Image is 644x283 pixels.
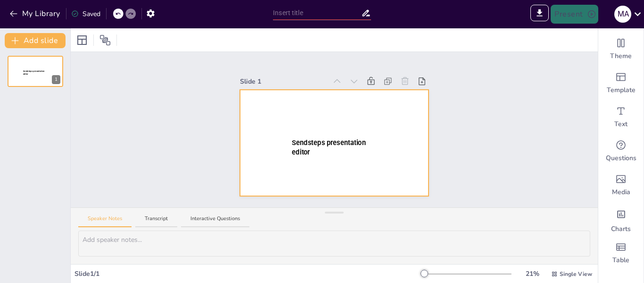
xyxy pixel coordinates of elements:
[74,33,90,48] div: Layout
[292,138,365,156] span: Sendsteps presentation editor
[610,51,632,61] span: Theme
[614,5,631,24] button: M A
[71,9,100,19] div: Saved
[5,33,66,48] button: Add slide
[598,202,644,236] div: Add charts and graphs
[560,270,592,278] span: Single View
[181,215,249,228] button: Interactive Questions
[598,32,644,66] div: Change the overall theme
[598,236,644,270] div: Add a table
[606,154,636,163] span: Questions
[551,5,598,24] button: Present
[135,215,177,228] button: Transcript
[8,56,63,87] div: 1
[99,34,111,46] span: Position
[598,134,644,168] div: Get real-time input from your audience
[74,269,421,279] div: Slide 1 / 1
[612,256,629,265] span: Table
[240,77,327,86] div: Slide 1
[530,5,549,24] span: Export to PowerPoint
[611,224,631,234] span: Charts
[598,66,644,100] div: Add ready made slides
[598,100,644,134] div: Add text boxes
[598,168,644,202] div: Add images, graphics, shapes or video
[7,6,64,21] button: My Library
[78,215,132,228] button: Speaker Notes
[614,6,631,23] div: M A
[273,6,361,20] input: Insert title
[607,86,636,95] span: Template
[23,70,45,75] span: Sendsteps presentation editor
[521,269,544,279] div: 21 %
[52,75,60,84] div: 1
[614,120,627,129] span: Text
[612,188,630,197] span: Media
